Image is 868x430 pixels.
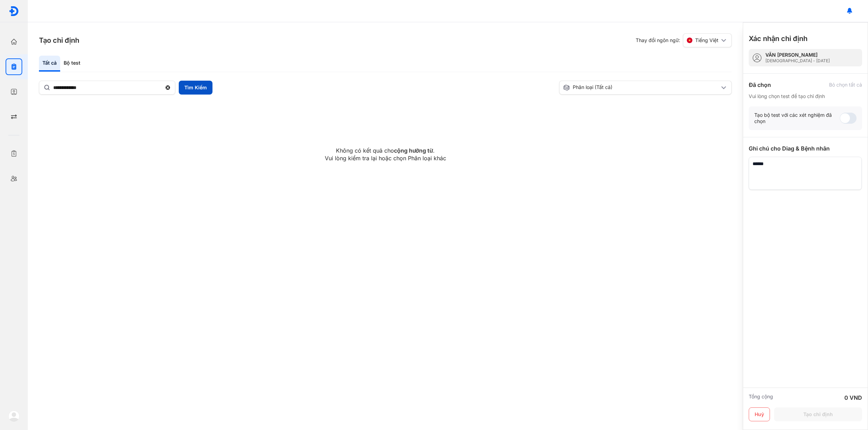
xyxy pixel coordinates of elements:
img: logo [8,411,19,422]
div: Tạo bộ test với các xét nghiệm đã chọn [754,112,840,124]
div: [DEMOGRAPHIC_DATA] - [DATE] [765,58,830,64]
h3: Xác nhận chỉ định [749,34,807,43]
button: Tìm Kiếm [179,81,212,95]
div: Thay đổi ngôn ngữ: [636,33,732,47]
button: Huỷ [749,407,770,421]
div: 0 VND [844,394,862,402]
div: Đã chọn [749,81,771,89]
div: Ghi chú cho Diag & Bệnh nhân [749,144,862,153]
div: Bỏ chọn tất cả [829,82,862,88]
div: Vui lòng chọn test để tạo chỉ định [749,93,862,99]
h3: Tạo chỉ định [39,35,79,45]
p: Không có kết quả cho . [39,147,732,154]
div: Bộ test [60,56,84,72]
span: cộng hưởng từ [394,147,433,154]
img: logo [9,6,19,16]
button: Tạo chỉ định [774,407,862,421]
div: Tổng cộng [749,394,773,402]
div: VĂN [PERSON_NAME] [765,52,830,58]
p: Vui lòng kiểm tra lại hoặc chọn Phân loại khác [39,154,732,162]
div: Phân loại (Tất cả) [563,84,720,91]
div: Tất cả [39,56,60,72]
span: Tiếng Việt [695,37,718,43]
